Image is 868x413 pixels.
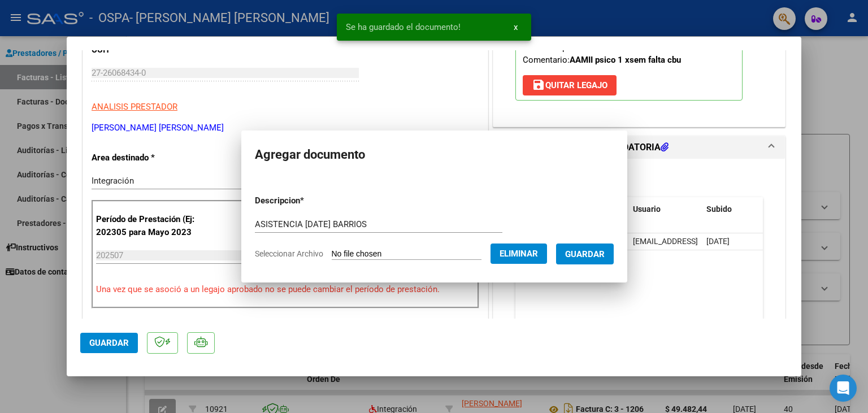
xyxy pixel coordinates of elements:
span: Integración [92,176,134,186]
span: Se ha guardado el documento! [346,21,461,33]
p: Comprobante Tipo * [92,317,208,330]
button: Eliminar [491,244,547,264]
p: Area destinado * [92,151,208,164]
span: [EMAIL_ADDRESS][DOMAIN_NAME] - [PERSON_NAME] [633,237,824,246]
span: Guardar [565,249,605,259]
strong: AAMII psico 1 xsem falta cbu [570,55,681,65]
span: Comentario: [523,55,681,65]
p: [PERSON_NAME] [PERSON_NAME] [92,121,479,134]
span: x [514,22,518,32]
button: Quitar Legajo [523,75,617,95]
span: Usuario [633,205,661,214]
datatable-header-cell: Subido [702,197,758,221]
span: Seleccionar Archivo [255,249,323,258]
span: Quitar Legajo [532,80,607,90]
datatable-header-cell: Usuario [628,197,702,221]
p: Período de Prestación (Ej: 202305 para Mayo 2023 [96,213,210,238]
div: Open Intercom Messenger [830,375,857,402]
p: CUIT [92,44,208,56]
button: Guardar [556,244,614,264]
p: Descripcion [255,194,363,207]
mat-icon: save [532,78,545,92]
div: DOCUMENTACIÓN RESPALDATORIA [493,159,785,393]
h2: Agregar documento [255,144,614,166]
p: Una vez que se asoció a un legajo aprobado no se puede cambiar el período de prestación. [96,283,475,296]
span: [DATE] [706,237,730,246]
span: Eliminar [500,249,538,259]
datatable-header-cell: Acción [758,197,815,221]
span: ANALISIS PRESTADOR [92,102,177,112]
mat-expansion-panel-header: DOCUMENTACIÓN RESPALDATORIA [493,136,785,159]
button: Guardar [80,333,138,353]
span: Guardar [89,338,129,348]
span: Subido [706,205,732,214]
